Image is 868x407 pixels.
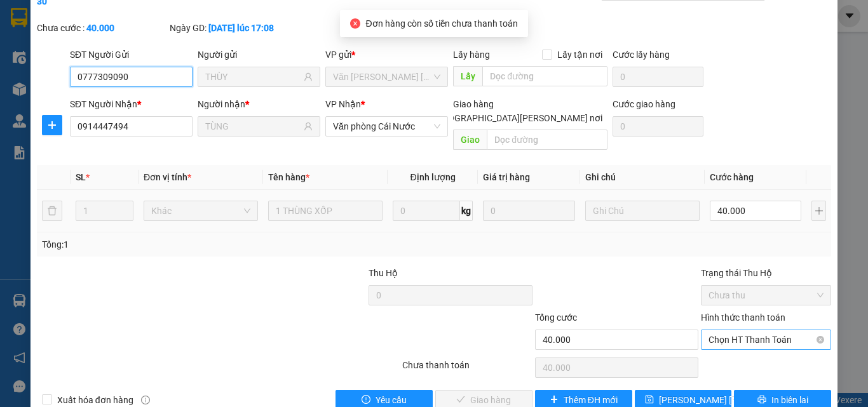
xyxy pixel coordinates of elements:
[205,119,301,133] input: Tên người nhận
[304,122,313,131] span: user
[429,111,607,125] span: [GEOGRAPHIC_DATA][PERSON_NAME] nơi
[42,237,336,251] div: Tổng: 1
[613,67,703,87] input: Cước lấy hàng
[487,130,607,150] input: Dọc đường
[198,97,320,111] div: Người nhận
[613,99,675,109] label: Cước giao hàng
[86,23,114,33] b: 40.000
[645,395,654,405] span: save
[362,395,370,405] span: exclamation-circle
[42,115,62,135] button: plus
[580,165,705,190] th: Ghi chú
[811,201,826,221] button: plus
[52,393,139,407] span: Xuất hóa đơn hàng
[333,67,440,86] span: Văn phòng Hồ Chí Minh
[268,172,309,182] span: Tên hàng
[198,48,320,62] div: Người gửi
[453,130,487,150] span: Giao
[369,268,398,278] span: Thu Hộ
[410,172,455,182] span: Định lượng
[325,48,448,62] div: VP gửi
[483,172,530,182] span: Giá trị hàng
[453,66,482,86] span: Lấy
[535,312,577,323] span: Tổng cước
[460,201,473,221] span: kg
[701,312,785,323] label: Hình thức thanh toán
[710,172,754,182] span: Cước hàng
[365,18,517,29] span: Đơn hàng còn số tiền chưa thanh toán
[613,50,670,60] label: Cước lấy hàng
[144,172,191,182] span: Đơn vị tính
[757,395,766,405] span: printer
[205,70,301,84] input: Tên người gửi
[453,99,494,109] span: Giao hàng
[304,72,313,81] span: user
[70,48,193,62] div: SĐT Người Gửi
[701,266,831,280] div: Trạng thái Thu Hộ
[376,393,407,407] span: Yêu cầu
[141,396,150,404] span: info-circle
[483,201,574,221] input: 0
[453,50,490,60] span: Lấy hàng
[350,18,360,29] span: close-circle
[151,201,250,220] span: Khác
[401,358,534,380] div: Chưa thanh toán
[659,393,797,407] span: [PERSON_NAME] [PERSON_NAME]
[70,97,193,111] div: SĐT Người Nhận
[552,48,607,62] span: Lấy tận nơi
[76,172,86,182] span: SL
[613,116,703,137] input: Cước giao hàng
[170,21,300,35] div: Ngày GD:
[817,336,824,344] span: close-circle
[550,395,559,405] span: plus
[268,201,383,221] input: VD: Bàn, Ghế
[709,286,824,305] span: Chưa thu
[37,21,167,35] div: Chưa cước :
[564,393,618,407] span: Thêm ĐH mới
[585,201,700,221] input: Ghi Chú
[709,330,824,349] span: Chọn HT Thanh Toán
[208,23,274,33] b: [DATE] lúc 17:08
[333,117,440,136] span: Văn phòng Cái Nước
[42,201,62,221] button: delete
[771,393,808,407] span: In biên lai
[482,66,607,86] input: Dọc đường
[43,120,62,130] span: plus
[325,99,361,109] span: VP Nhận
